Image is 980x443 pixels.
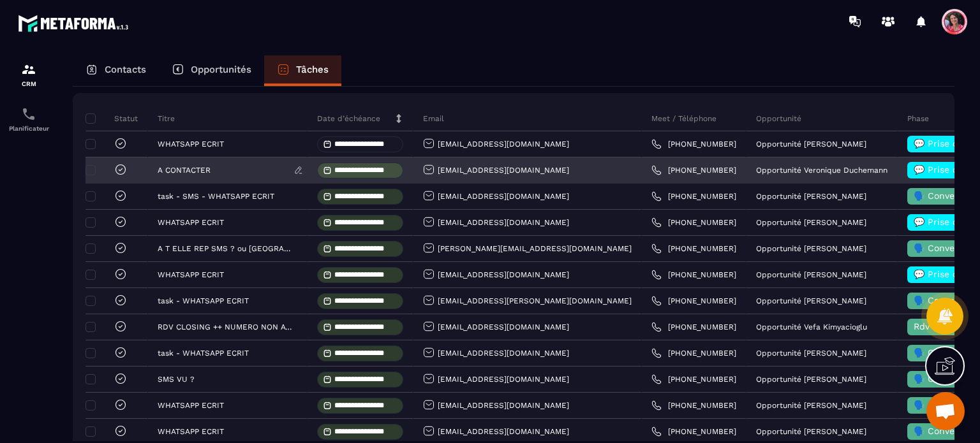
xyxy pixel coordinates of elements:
p: Opportunité [PERSON_NAME] [756,296,866,305]
p: Planificateur [3,125,54,132]
a: [PHONE_NUMBER] [651,165,736,175]
a: schedulerschedulerPlanificateur [3,97,54,142]
p: SMS VU ? [158,375,195,384]
p: Statut [89,113,138,124]
p: Opportunité [PERSON_NAME] [756,427,866,436]
p: A CONTACTER [158,166,211,175]
p: Opportunité [PERSON_NAME] [756,401,866,410]
p: Opportunité [PERSON_NAME] [756,192,866,201]
img: scheduler [21,106,36,122]
a: [PHONE_NUMBER] [651,322,736,332]
p: A T ELLE REP SMS ? ou [GEOGRAPHIC_DATA]? [158,244,294,253]
p: Meet / Téléphone [651,113,716,124]
p: Opportunité [PERSON_NAME] [756,270,866,279]
p: WHATSAPP ECRIT [158,218,224,227]
p: Date d’échéance [317,113,380,124]
p: Email [423,113,444,124]
a: [PHONE_NUMBER] [651,243,736,254]
a: [PHONE_NUMBER] [651,348,736,358]
p: Opportunité [PERSON_NAME] [756,375,866,384]
a: [PHONE_NUMBER] [651,426,736,437]
p: Phase [907,113,929,124]
img: formation [21,62,36,77]
p: Tâches [296,64,329,75]
p: WHATSAPP ECRIT [158,427,224,436]
p: Contacts [105,64,146,75]
img: logo [18,11,133,35]
a: Contacts [73,55,159,86]
p: WHATSAPP ECRIT [158,401,224,410]
a: [PHONE_NUMBER] [651,296,736,306]
p: Opportunité Vefa Kimyacioglu [756,323,867,331]
div: Ouvrir le chat [926,392,965,430]
p: Titre [158,113,175,124]
p: Opportunité [PERSON_NAME] [756,140,866,149]
a: formationformationCRM [3,52,54,97]
p: task - WHATSAPP ECRIT [158,296,249,305]
p: WHATSAPP ECRIT [158,140,224,149]
p: task - WHATSAPP ECRIT [158,349,249,358]
p: Opportunité [756,113,801,124]
p: RDV CLOSING ++ NUMERO NON ATTRIBUE [158,323,294,331]
a: [PHONE_NUMBER] [651,400,736,410]
p: Opportunité Veronique Duchemann [756,166,887,175]
p: Opportunité [PERSON_NAME] [756,244,866,253]
p: Opportunités [191,64,251,75]
p: CRM [3,80,54,87]
a: Tâches [264,55,341,86]
a: [PHONE_NUMBER] [651,139,736,149]
a: Opportunités [159,55,264,86]
p: Opportunité [PERSON_NAME] [756,349,866,358]
p: task - SMS - WHATSAPP ECRIT [158,192,274,201]
a: [PHONE_NUMBER] [651,217,736,228]
p: Opportunité [PERSON_NAME] [756,218,866,227]
a: [PHONE_NUMBER] [651,191,736,201]
a: [PHONE_NUMBER] [651,374,736,384]
a: [PHONE_NUMBER] [651,270,736,280]
p: WHATSAPP ECRIT [158,270,224,279]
